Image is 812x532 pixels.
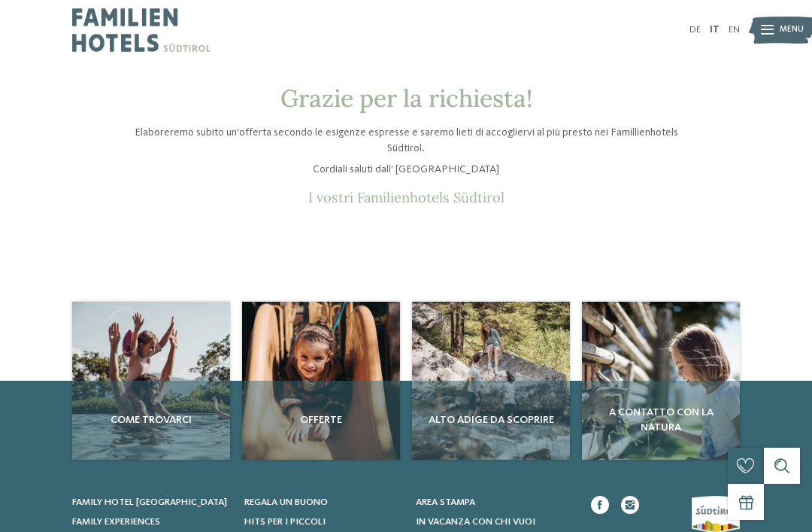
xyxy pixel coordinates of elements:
span: In vacanza con chi vuoi [416,517,535,527]
img: Richiesta [582,302,740,460]
a: Family hotel [GEOGRAPHIC_DATA] [72,496,229,509]
p: Elaboreremo subito un’offerta secondo le esigenze espresse e saremo lieti di accogliervi al più p... [120,125,692,155]
span: Area stampa [416,497,475,507]
a: In vacanza con chi vuoi [416,515,573,529]
a: Family experiences [72,515,229,529]
span: Come trovarci [78,412,224,427]
a: Richiesta Offerte [242,302,400,460]
a: Hits per i piccoli [244,515,401,529]
a: Regala un buono [244,496,401,509]
p: I vostri Familienhotels Südtirol [120,189,692,205]
img: Richiesta [412,302,570,460]
p: Cordiali saluti dall’ [GEOGRAPHIC_DATA] [120,162,692,177]
span: Family experiences [72,517,160,527]
a: Richiesta A contatto con la natura [582,302,740,460]
img: Richiesta [242,302,400,460]
a: EN [729,25,740,35]
a: Area stampa [416,496,573,509]
a: Richiesta Alto Adige da scoprire [412,302,570,460]
a: IT [710,25,720,35]
span: Family hotel [GEOGRAPHIC_DATA] [72,497,227,507]
span: Grazie per la richiesta! [280,83,532,114]
a: DE [689,25,701,35]
span: Alto Adige da scoprire [418,412,564,427]
span: Hits per i piccoli [244,517,326,527]
a: Richiesta Come trovarci [72,302,230,460]
img: Richiesta [72,302,230,460]
span: Menu [780,24,804,36]
span: Regala un buono [244,497,328,507]
span: Offerte [248,412,394,427]
span: A contatto con la natura [588,405,734,435]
